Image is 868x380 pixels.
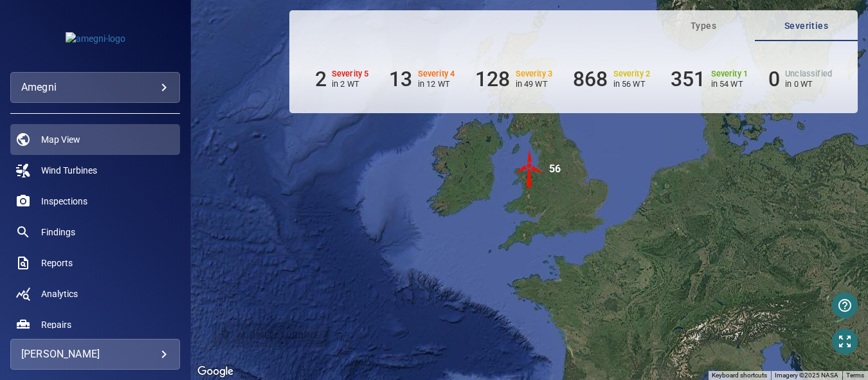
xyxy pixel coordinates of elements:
span: Types [660,18,747,34]
h6: 868 [573,67,608,91]
h6: Severity 4 [418,69,455,78]
span: Reports [41,257,73,269]
span: Severities [763,18,850,34]
h6: Unclassified [785,69,832,78]
h6: 13 [389,67,412,91]
p: in 12 WT [418,79,455,89]
span: Repairs [41,318,71,331]
img: windFarmIconCat5.svg [511,150,549,188]
div: 56 [549,150,561,188]
p: in 2 WT [332,79,369,89]
a: Terms (opens in new tab) [846,372,864,379]
li: Severity 3 [475,67,552,91]
div: amegni [21,77,169,98]
a: findings noActive [10,217,180,248]
li: Severity 5 [315,67,369,91]
p: in 0 WT [785,79,832,89]
h6: Severity 1 [711,69,748,78]
a: Open this area in Google Maps (opens a new window) [194,363,237,380]
li: Severity 4 [389,67,455,91]
span: Analytics [41,287,78,300]
a: reports noActive [10,248,180,278]
h6: 351 [671,67,705,91]
span: Wind Turbines [41,164,97,177]
h6: Severity 3 [516,69,553,78]
h6: Severity 5 [332,69,369,78]
div: amegni [10,72,180,103]
span: Inspections [41,195,87,208]
button: Keyboard shortcuts [712,371,767,380]
li: Severity 1 [671,67,748,91]
span: Findings [41,226,75,239]
h6: 128 [475,67,510,91]
a: repairs noActive [10,309,180,340]
a: map active [10,124,180,155]
h6: Severity 2 [613,69,651,78]
a: inspections noActive [10,186,180,217]
a: analytics noActive [10,278,180,309]
p: in 54 WT [711,79,748,89]
li: Severity Unclassified [768,67,832,91]
img: amegni-logo [66,32,125,45]
a: windturbines noActive [10,155,180,186]
gmp-advanced-marker: 56 [511,150,549,190]
span: Imagery ©2025 NASA [775,372,838,379]
img: Google [194,363,237,380]
span: Map View [41,133,80,146]
h6: 0 [768,67,780,91]
h6: 2 [315,67,327,91]
p: in 56 WT [613,79,651,89]
li: Severity 2 [573,67,650,91]
div: [PERSON_NAME] [21,344,169,365]
p: in 49 WT [516,79,553,89]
